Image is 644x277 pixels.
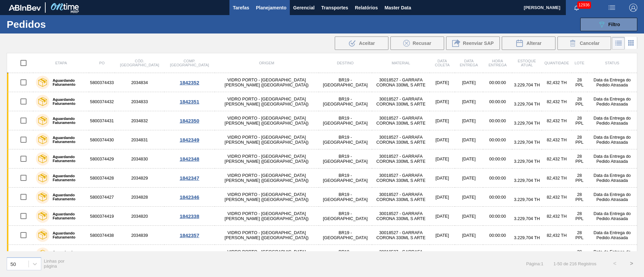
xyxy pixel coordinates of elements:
[165,80,214,85] div: 1842352
[580,41,599,46] span: Cancelar
[483,188,512,207] td: 00:00:00
[542,149,572,168] td: 82,432 TH
[455,111,483,130] td: [DATE]
[526,41,541,46] span: Alterar
[49,174,86,182] label: Aguardando Faturamento
[483,149,512,168] td: 00:00:00
[165,99,214,105] div: 1842351
[89,207,115,226] td: 5800374419
[319,130,372,149] td: BR19 - [GEOGRAPHIC_DATA]
[7,149,637,168] a: Aguardando Faturamento58003744292034830VIDRO PORTO - [GEOGRAPHIC_DATA][PERSON_NAME] ([GEOGRAPHIC_...
[215,188,318,207] td: VIDRO PORTO - [GEOGRAPHIC_DATA][PERSON_NAME] ([GEOGRAPHIC_DATA])
[587,207,637,226] td: Data da Entrega do Pedido Atrasada
[321,4,348,12] span: Transportes
[455,168,483,188] td: [DATE]
[542,226,572,245] td: 82,432 TH
[7,130,637,149] a: Aguardando Faturamento58003744302034831VIDRO PORTO - [GEOGRAPHIC_DATA][PERSON_NAME] ([GEOGRAPHIC_...
[514,159,540,164] span: 3.229,704 TH
[435,59,449,67] span: Data coleta
[587,73,637,92] td: Data da Entrega do Pedido Atrasada
[483,111,512,130] td: 00:00:00
[9,5,41,11] img: TNhmsLtSVTkK8tSr43FrP2fwEKptu5GPRR3wAAAABJRU5ErkJggg==
[337,61,354,65] span: Destino
[518,59,536,67] span: Estoque atual
[115,92,164,111] td: 2034833
[455,92,483,111] td: [DATE]
[483,207,512,226] td: 00:00:00
[7,207,637,226] a: Aguardando Faturamento58003744192034820VIDRO PORTO - [GEOGRAPHIC_DATA][PERSON_NAME] ([GEOGRAPHIC_...
[587,188,637,207] td: Data da Entrega do Pedido Atrasada
[446,37,500,50] div: Reenviar SAP
[455,149,483,168] td: [DATE]
[587,92,637,111] td: Data da Entrega do Pedido Atrasada
[335,37,388,50] div: Aceitar
[319,92,372,111] td: BR19 - [GEOGRAPHIC_DATA]
[413,41,431,46] span: Recusar
[215,245,318,264] td: VIDRO PORTO - [GEOGRAPHIC_DATA][PERSON_NAME] ([GEOGRAPHIC_DATA])
[514,235,540,240] span: 3.229,704 TH
[430,149,454,168] td: [DATE]
[7,168,637,188] a: Aguardando Faturamento58003744282034829VIDRO PORTO - [GEOGRAPHIC_DATA][PERSON_NAME] ([GEOGRAPHIC_...
[514,121,540,126] span: 3.229,704 TH
[572,188,587,207] td: 28 PPL
[572,207,587,226] td: 28 PPL
[89,168,115,188] td: 5800374428
[372,130,430,149] td: 30018527 - GARRAFA CORONA 330ML S ARTE
[572,168,587,188] td: 28 PPL
[215,111,318,130] td: VIDRO PORTO - [GEOGRAPHIC_DATA][PERSON_NAME] ([GEOGRAPHIC_DATA])
[49,117,86,125] label: Aguardando Faturamento
[430,168,454,188] td: [DATE]
[7,245,637,264] a: Aguardando Faturamento58003744372034838VIDRO PORTO - [GEOGRAPHIC_DATA][PERSON_NAME] ([GEOGRAPHIC_...
[89,73,115,92] td: 5800374433
[544,61,569,65] span: Quantidade
[115,111,164,130] td: 2034832
[89,111,115,130] td: 5800374431
[120,59,159,67] span: Cód. [GEOGRAPHIC_DATA]
[115,168,164,188] td: 2034829
[514,216,540,221] span: 3.229,704 TH
[319,111,372,130] td: BR19 - [GEOGRAPHIC_DATA]
[557,37,611,50] div: Cancelar Pedidos em Massa
[542,207,572,226] td: 82,432 TH
[372,92,430,111] td: 30018527 - GARRAFA CORONA 330ML S ARTE
[502,37,555,50] div: Alterar Pedido
[455,226,483,245] td: [DATE]
[165,156,214,162] div: 1842348
[587,168,637,188] td: Data da Entrega do Pedido Atrasada
[372,73,430,92] td: 30018527 - GARRAFA CORONA 330ML S ARTE
[483,130,512,149] td: 00:00:00
[575,61,584,65] span: Lote
[49,155,86,163] label: Aguardando Faturamento
[587,111,637,130] td: Data da Entrega do Pedido Atrasada
[587,226,637,245] td: Data da Entrega do Pedido Atrasada
[483,92,512,111] td: 00:00:00
[89,149,115,168] td: 5800374429
[372,111,430,130] td: 30018527 - GARRAFA CORONA 330ML S ARTE
[215,149,318,168] td: VIDRO PORTO - [GEOGRAPHIC_DATA][PERSON_NAME] ([GEOGRAPHIC_DATA])
[430,111,454,130] td: [DATE]
[483,245,512,264] td: 00:00:00
[372,245,430,264] td: 30018527 - GARRAFA CORONA 330ML S ARTE
[542,168,572,188] td: 82,432 TH
[483,168,512,188] td: 00:00:00
[605,61,619,65] span: Status
[319,245,372,264] td: BR19 - [GEOGRAPHIC_DATA]
[542,188,572,207] td: 82,432 TH
[89,188,115,207] td: 5800374427
[319,149,372,168] td: BR19 - [GEOGRAPHIC_DATA]
[49,193,86,201] label: Aguardando Faturamento
[587,130,637,149] td: Data da Entrega do Pedido Atrasada
[430,207,454,226] td: [DATE]
[293,4,315,12] span: Gerencial
[557,37,611,50] button: Cancelar
[455,130,483,149] td: [DATE]
[49,97,86,106] label: Aguardando Faturamento
[430,188,454,207] td: [DATE]
[572,130,587,149] td: 28 PPL
[372,207,430,226] td: 30018527 - GARRAFA CORONA 330ML S ARTE
[430,245,454,264] td: [DATE]
[455,245,483,264] td: [DATE]
[372,149,430,168] td: 30018527 - GARRAFA CORONA 330ML S ARTE
[89,245,115,264] td: 5800374437
[89,130,115,149] td: 5800374430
